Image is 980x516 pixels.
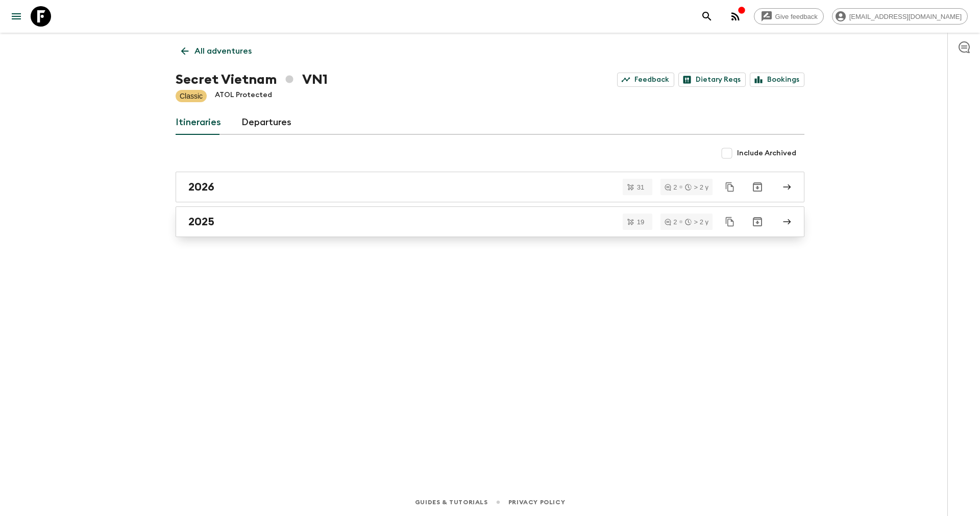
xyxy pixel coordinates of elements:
[176,41,257,61] a: All adventures
[678,73,746,87] a: Dietary Reqs
[737,148,796,158] span: Include Archived
[750,73,804,87] a: Bookings
[747,177,768,197] button: Archive
[176,172,804,202] a: 2026
[844,13,967,20] span: [EMAIL_ADDRESS][DOMAIN_NAME]
[180,91,203,101] p: Classic
[508,497,565,508] a: Privacy Policy
[665,219,677,225] div: 2
[176,206,804,237] a: 2025
[685,219,708,225] div: > 2 y
[241,110,291,135] a: Departures
[770,13,823,20] span: Give feedback
[194,45,252,57] p: All adventures
[188,180,214,194] h2: 2026
[188,215,214,228] h2: 2025
[6,6,27,27] button: menu
[832,8,968,25] div: [EMAIL_ADDRESS][DOMAIN_NAME]
[721,178,739,196] button: Duplicate
[176,69,328,90] h1: Secret Vietnam VN1
[747,212,768,232] button: Archive
[697,6,717,27] button: search adventures
[415,497,488,508] a: Guides & Tutorials
[617,73,674,87] a: Feedback
[215,90,272,102] p: ATOL Protected
[665,184,677,191] div: 2
[721,213,739,231] button: Duplicate
[631,184,650,191] span: 31
[754,8,824,25] a: Give feedback
[685,184,708,191] div: > 2 y
[631,219,650,225] span: 19
[176,110,221,135] a: Itineraries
